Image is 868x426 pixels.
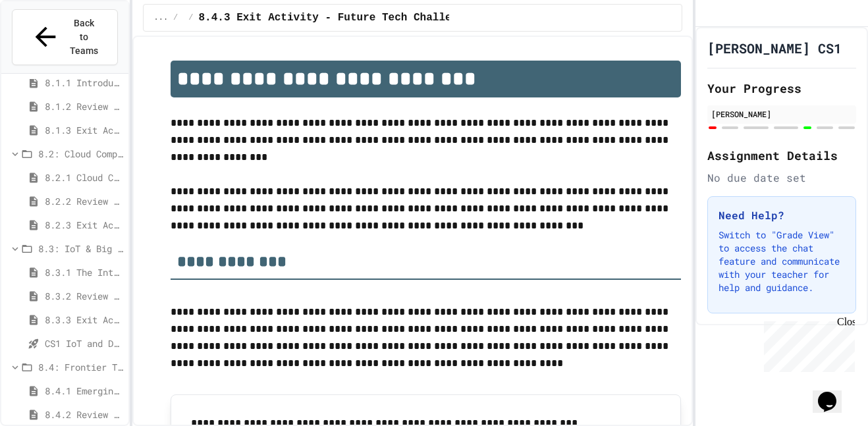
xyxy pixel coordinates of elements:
[711,108,852,120] div: [PERSON_NAME]
[45,289,123,303] span: 8.3.2 Review - The Internet of Things and Big Data
[173,13,178,23] span: /
[45,76,123,90] span: 8.1.1 Introduction to Artificial Intelligence
[38,147,123,161] span: 8.2: Cloud Computing
[719,228,845,294] p: Switch to "Grade View" to access the chat feature and communicate with your teacher for help and ...
[45,408,123,421] span: 8.4.2 Review - Emerging Technologies: Shaping Our Digital Future
[813,373,855,413] iframe: chat widget
[68,16,99,58] span: Back to Teams
[707,146,856,165] h2: Assignment Details
[707,170,856,186] div: No due date set
[45,99,123,113] span: 8.1.2 Review - Introduction to Artificial Intelligence
[707,79,856,97] h2: Your Progress
[5,5,91,84] div: Chat with us now!Close
[719,207,845,223] h3: Need Help?
[759,316,855,372] iframe: chat widget
[45,313,123,327] span: 8.3.3 Exit Activity - IoT Data Detective Challenge
[188,13,193,23] span: /
[45,218,123,232] span: 8.2.3 Exit Activity - Cloud Service Detective
[12,9,118,65] button: Back to Teams
[45,336,123,350] span: CS1 IoT and Data
[45,171,123,184] span: 8.2.1 Cloud Computing: Transforming the Digital World
[45,123,123,137] span: 8.1.3 Exit Activity - AI Detective
[154,13,169,23] span: ...
[38,242,123,255] span: 8.3: IoT & Big Data
[38,360,123,374] span: 8.4: Frontier Tech Spotlight
[45,265,123,279] span: 8.3.1 The Internet of Things and Big Data: Our Connected Digital World
[707,39,842,57] h1: [PERSON_NAME] CS1
[199,10,471,26] span: 8.4.3 Exit Activity - Future Tech Challenge
[45,384,123,398] span: 8.4.1 Emerging Technologies: Shaping Our Digital Future
[45,194,123,208] span: 8.2.2 Review - Cloud Computing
